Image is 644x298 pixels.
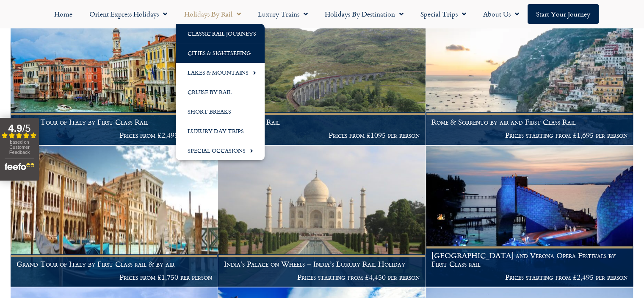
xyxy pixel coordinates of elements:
a: Special Trips [412,4,475,24]
a: Grand Tour of Italy by First Class Rail Prices from £2,495 per person [11,4,218,145]
p: Prices starting from £1,695 per person [431,131,627,139]
p: Prices starting from £2,495 per person [431,273,627,281]
a: Cruise by Rail [176,82,265,102]
p: Prices from £1095 per person [224,131,420,139]
h1: Grand Tour of Italy by First Class rail & by air [17,260,212,268]
a: India’s Palace on Wheels – India’s Luxury Rail Holiday Prices starting from £4,450 per person [218,146,426,287]
h1: Rome & Sorrento by air and First Class Rail [431,118,627,126]
p: Prices from £1,750 per person [17,273,212,281]
a: Luxury Day Trips [176,121,265,141]
a: Orient Express Holidays [81,4,176,24]
h1: Scotland by Rail [224,118,420,126]
a: Cities & Sightseeing [176,43,265,63]
p: Prices starting from £4,450 per person [224,273,420,281]
a: Start your Journey [528,4,599,24]
h1: [GEOGRAPHIC_DATA] and Verona Opera Festivals by First Class rail [431,251,627,268]
a: Home [46,4,81,24]
a: Luxury Trains [249,4,316,24]
h1: Grand Tour of Italy by First Class Rail [17,118,212,126]
a: Special Occasions [176,141,265,160]
a: [GEOGRAPHIC_DATA] and Verona Opera Festivals by First Class rail Prices starting from £2,495 per ... [426,146,633,287]
a: Holidays by Destination [316,4,412,24]
a: Rome & Sorrento by air and First Class Rail Prices starting from £1,695 per person [426,4,633,145]
a: About Us [475,4,528,24]
a: Lakes & Mountains [176,63,265,82]
a: Classic Rail Journeys [176,24,265,43]
a: Short Breaks [176,102,265,121]
nav: Menu [4,4,640,24]
p: Prices from £2,495 per person [17,131,212,139]
img: Thinking of a rail holiday to Venice [11,146,218,287]
ul: Holidays by Rail [176,24,265,160]
a: Holidays by Rail [176,4,249,24]
a: Grand Tour of Italy by First Class rail & by air Prices from £1,750 per person [11,146,218,287]
h1: India’s Palace on Wheels – India’s Luxury Rail Holiday [224,260,420,268]
a: Scotland by Rail Prices from £1095 per person [218,4,426,145]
